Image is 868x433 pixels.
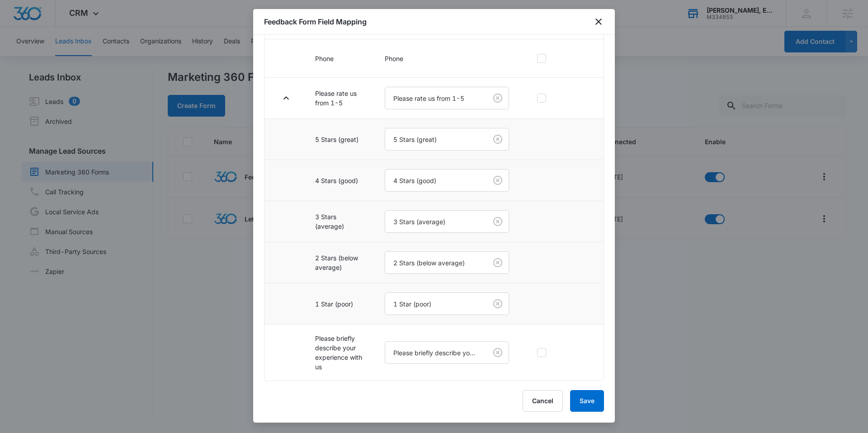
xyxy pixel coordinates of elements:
[304,39,374,78] td: Phone
[304,242,374,283] td: 2 Stars (below average)
[304,78,374,119] td: Please rate us from 1-5
[491,173,505,188] button: Clear
[491,297,505,311] button: Clear
[491,91,505,105] button: Clear
[491,255,505,270] button: Clear
[491,214,505,229] button: Clear
[304,160,374,201] td: 4 Stars (good)
[304,283,374,325] td: 1 Star (poor)
[570,390,604,412] button: Save
[304,119,374,160] td: 5 Stars (great)
[304,325,374,381] td: Please briefly describe your experience with us
[264,16,367,27] h1: Feedback Form Field Mapping
[279,91,293,105] button: Toggle Row Expanded
[593,16,604,27] button: close
[491,132,505,146] button: Clear
[304,201,374,242] td: 3 Stars (average)
[491,345,505,360] button: Clear
[523,390,563,412] button: Cancel
[385,54,509,63] p: Phone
